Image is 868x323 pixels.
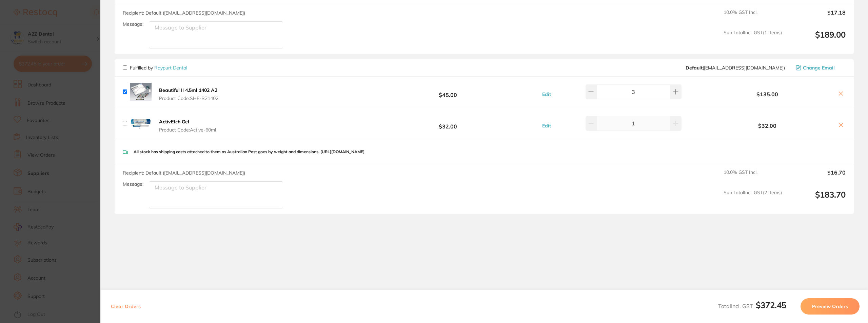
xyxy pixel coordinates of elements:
div: Close [119,3,131,15]
span: Total Incl. GST [718,303,786,309]
b: Default [686,65,703,71]
button: Upload attachment [11,222,16,227]
div: Restocq says… [5,152,130,228]
div: when we add the inventory it is not adding onto the inventory list. [24,77,130,98]
p: All stock has shipping costs attached to them as Australian Post goes by weight and dimensions. [... [134,149,364,154]
div: can some one give us a call please [36,61,130,76]
button: Change Email [794,65,846,71]
button: Clear Orders [109,298,143,315]
output: $189.00 [787,30,846,48]
label: Message: [123,181,143,187]
span: Sub Total Incl. GST ( 1 Items) [724,30,782,48]
output: $16.70 [787,169,846,184]
span: Change Email [803,65,835,70]
div: [PERSON_NAME] was able to speak with [PERSON_NAME] regarding this issue, and is coordinating with... [11,156,106,209]
div: when we add the inventory it is not adding onto the inventory list. [30,81,125,94]
span: 10.0 % GST Incl. [724,9,782,24]
div: [STREET_ADDRESS] [11,20,106,27]
div: [DATE] [5,52,130,61]
p: Fulfilled by [130,65,187,70]
a: [EMAIL_ADDRESS][DOMAIN_NAME] [11,30,106,36]
span: Sub Total Incl. GST ( 2 Items) [724,190,782,208]
span: orders@raypurtdental.com.au [686,65,785,70]
button: Edit [540,91,553,97]
button: go back [4,3,17,16]
span: Recipient: Default ( [EMAIL_ADDRESS][DOMAIN_NAME] ) [123,170,245,176]
button: Gif picker [32,222,38,227]
b: $135.00 [701,91,833,97]
img: Profile image for Restocq [19,4,30,15]
b: $32.00 [376,117,520,130]
span: Recipient: Default ( [EMAIL_ADDRESS][DOMAIN_NAME] ) [123,10,245,16]
b: $32.00 [701,123,833,129]
button: ActivEtch Gel Product Code:Active-60ml [157,119,218,133]
b: ActivEtch Gel [159,119,189,125]
span: 10.0 % GST Incl. [724,169,782,184]
span: Product Code: SHF-B21402 [159,96,218,101]
div: Hello [PERSON_NAME], I hope you are having a nice day so far!No worries, your account manager wil... [5,103,111,152]
output: $183.70 [787,190,846,208]
textarea: Message… [6,208,130,219]
button: Beautiful II 4.5ml 1402 A2 Product Code:SHF-B21402 [157,87,220,101]
a: [DOMAIN_NAME] [11,36,51,42]
b: $372.45 [756,300,786,310]
output: $17.18 [787,9,846,24]
button: Emoji picker [21,222,27,227]
div: Hello [PERSON_NAME], I hope you are having a nice day so far! No worries, your account manager wi... [11,107,106,147]
b: $45.00 [376,85,520,98]
h1: Restocq [33,3,54,8]
div: Bini says… [5,77,130,103]
div: can some one give us a call please [42,65,125,72]
div: Restocq says… [5,103,130,152]
div: [PERSON_NAME] was able to speak with [PERSON_NAME] regarding this issue, and is coordinating with... [5,152,111,214]
div: Bini says… [5,61,130,77]
button: Edit [540,123,553,129]
img: NGRtMTB1aQ [130,113,152,134]
a: Raypurt Dental [154,65,187,71]
b: Beautiful II 4.5ml 1402 A2 [159,87,217,93]
span: Product Code: Active-60ml [159,127,216,133]
label: Message: [123,21,143,27]
button: Start recording [43,222,48,227]
button: Send a message… [116,219,127,230]
button: Home [106,3,119,16]
img: cjJ6anN6eg [130,83,152,101]
p: Active [DATE] [33,8,63,15]
button: Preview Orders [801,298,860,315]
